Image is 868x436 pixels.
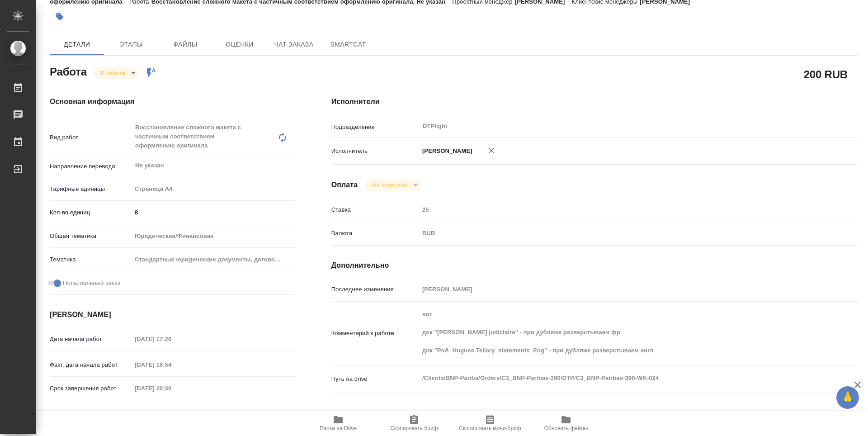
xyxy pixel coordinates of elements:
[50,162,132,171] p: Направление перевода
[331,180,358,190] h4: Оплата
[331,229,419,238] p: Валюта
[376,411,452,436] button: Скопировать бриф
[419,203,814,216] input: Пустое поле
[50,384,132,393] p: Срок завершения работ
[94,67,139,79] div: В работе
[132,332,211,346] input: Пустое поле
[528,411,604,436] button: Обновить файлы
[331,329,419,338] p: Комментарий к работе
[331,123,419,132] p: Подразделение
[272,39,316,50] span: Чат заказа
[132,181,295,197] div: Страница А4
[459,425,521,431] span: Скопировать мини-бриф
[50,309,295,320] h4: [PERSON_NAME]
[544,425,588,431] span: Обновить файлы
[55,39,99,50] span: Детали
[836,386,859,409] button: 🙏
[390,425,438,431] span: Скопировать бриф
[419,226,814,241] div: RUB
[419,283,814,296] input: Пустое поле
[331,205,419,214] p: Ставка
[218,39,261,50] span: Оценки
[331,260,858,271] h4: Дополнительно
[132,206,295,219] input: ✎ Введи что-нибудь
[419,307,814,358] textarea: нот док "[PERSON_NAME] judiciaire" - при дубляже разверстываем фр док "PoA_Hugues Teilary_stateme...
[840,388,855,407] span: 🙏
[331,147,419,156] p: Исполнитель
[132,382,211,395] input: Пустое поле
[132,228,295,244] div: Юридическая/Финансовая
[50,360,132,370] p: Факт. дата начала работ
[132,252,295,267] div: Стандартные юридические документы, договоры, уставы
[452,411,528,436] button: Скопировать мини-бриф
[50,208,132,217] p: Кол-во единиц
[419,147,472,156] p: [PERSON_NAME]
[300,411,376,436] button: Папка на Drive
[50,96,295,107] h4: Основная информация
[98,69,128,77] button: В работе
[50,232,132,241] p: Общая тематика
[50,133,132,142] p: Вид работ
[331,96,858,107] h4: Исполнители
[50,335,132,344] p: Дата начала работ
[320,425,357,431] span: Папка на Drive
[63,279,120,288] span: Нотариальный заказ
[50,63,87,79] h2: Работа
[109,39,153,50] span: Этапы
[132,358,211,371] input: Пустое поле
[50,255,132,264] p: Тематика
[369,181,410,189] button: Не оплачена
[164,39,207,50] span: Файлы
[331,374,419,384] p: Путь на drive
[419,370,814,386] textarea: /Clients/BNP-Pariba/Orders/C3_BNP-Paribas-390/DTP/C3_BNP-Paribas-390-WK-024
[365,179,420,191] div: В работе
[804,66,848,82] h2: 200 RUB
[331,285,419,294] p: Последнее изменение
[50,7,70,27] button: Добавить тэг
[481,141,501,161] button: Удалить исполнителя
[326,39,370,50] span: SmartCat
[50,185,132,194] p: Тарифные единицы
